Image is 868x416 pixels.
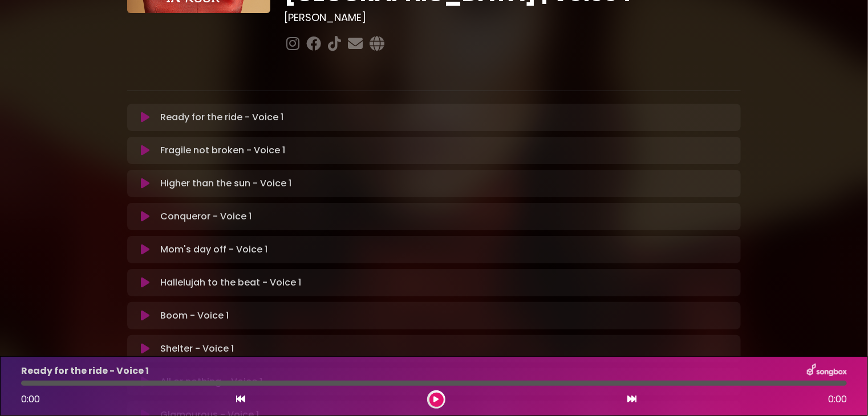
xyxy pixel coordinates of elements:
[807,364,847,378] img: songbox-logo-white.png
[161,309,229,323] p: Boom - Voice 1
[161,144,286,157] p: Fragile not broken - Voice 1
[161,342,234,356] p: Shelter - Voice 1
[161,210,252,223] p: Conqueror - Voice 1
[284,11,741,24] h3: [PERSON_NAME]
[161,177,292,190] p: Higher than the sun - Voice 1
[21,364,149,378] p: Ready for the ride - Voice 1
[161,243,268,256] p: Mom's day off - Voice 1
[21,393,40,406] span: 0:00
[828,393,847,406] span: 0:00
[161,276,302,289] p: Hallelujah to the beat - Voice 1
[161,111,284,124] p: Ready for the ride - Voice 1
